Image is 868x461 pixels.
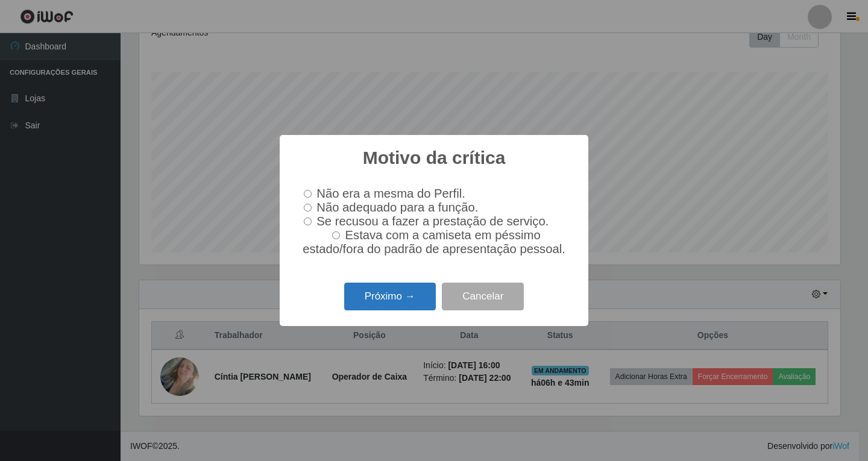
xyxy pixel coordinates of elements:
span: Não adequado para a função. [316,201,478,214]
input: Se recusou a fazer a prestação de serviço. [304,218,312,225]
input: Não era a mesma do Perfil. [304,190,312,198]
h2: Motivo da crítica [363,147,506,169]
button: Cancelar [442,283,524,311]
button: Próximo → [344,283,436,311]
input: Não adequado para a função. [304,204,312,212]
span: Não era a mesma do Perfil. [316,187,465,200]
input: Estava com a camiseta em péssimo estado/fora do padrão de apresentação pessoal. [332,231,340,239]
span: Se recusou a fazer a prestação de serviço. [316,215,549,228]
span: Estava com a camiseta em péssimo estado/fora do padrão de apresentação pessoal. [303,228,565,256]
